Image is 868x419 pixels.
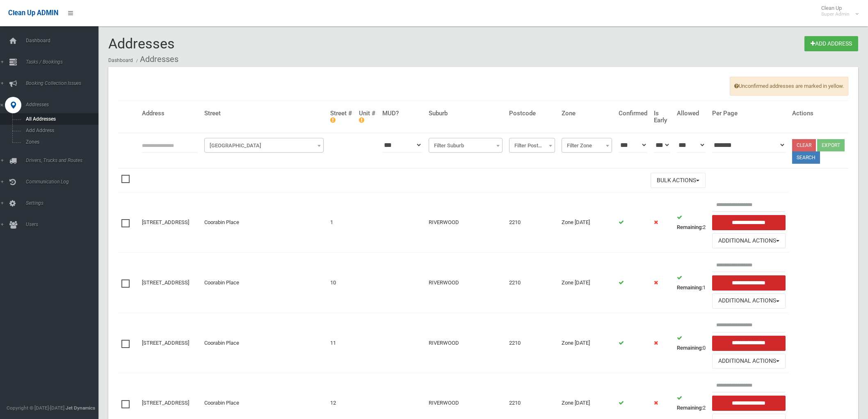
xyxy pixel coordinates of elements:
span: Filter Postcode [511,140,553,151]
span: Settings [23,200,105,206]
td: 0 [674,313,709,373]
span: Users [23,222,105,227]
td: 10 [327,253,356,313]
span: Clean Up ADMIN [8,9,58,17]
td: Coorabin Place [201,253,327,313]
td: 2210 [506,192,558,253]
a: [STREET_ADDRESS] [142,400,189,406]
h4: Street [204,110,324,117]
td: RIVERWOOD [425,192,506,253]
span: Dashboard [23,38,105,44]
button: Additional Actions [712,293,786,309]
a: [STREET_ADDRESS] [142,279,189,286]
span: Filter Street [206,140,322,151]
h4: Address [142,110,198,117]
td: 2210 [506,313,558,373]
strong: Remaining: [677,224,703,230]
a: [STREET_ADDRESS] [142,340,189,346]
td: Zone [DATE] [558,253,615,313]
strong: Remaining: [677,345,703,351]
span: Addresses [108,35,175,52]
li: Addresses [134,52,178,67]
td: Zone [DATE] [558,313,615,373]
a: [STREET_ADDRESS] [142,219,189,225]
a: Add Address [804,36,858,51]
h4: Street # [330,110,352,124]
h4: Actions [792,110,845,117]
strong: Jet Dynamics [66,405,95,411]
span: Booking Collection Issues [23,80,105,86]
h4: Per Page [712,110,786,117]
a: Dashboard [108,57,133,63]
span: Add Address [23,128,98,133]
strong: Remaining: [677,284,703,291]
h4: Unit # [359,110,376,124]
td: Coorabin Place [201,192,327,253]
span: Zones [23,139,98,145]
button: Export [817,139,845,151]
button: Additional Actions [712,354,786,369]
span: Tasks / Bookings [23,59,105,65]
span: Filter Suburb [429,138,503,153]
span: Drivers, Trucks and Routes [23,158,105,163]
td: 1 [327,192,356,253]
td: 11 [327,313,356,373]
button: Additional Actions [712,233,786,248]
span: Filter Zone [564,140,610,151]
strong: Remaining: [677,405,703,411]
button: Bulk Actions [651,173,706,188]
a: Clear [792,139,816,151]
span: Communication Log [23,179,105,185]
h4: Is Early [654,110,670,124]
span: Filter Zone [562,138,612,153]
span: Addresses [23,102,105,108]
small: Super Admin [821,11,850,17]
span: Copyright © [DATE]-[DATE] [7,405,64,411]
span: All Addresses [23,116,98,122]
h4: Suburb [429,110,503,117]
td: 2210 [506,253,558,313]
h4: MUD? [382,110,423,117]
span: Filter Street [204,138,324,153]
td: 2 [674,192,709,253]
span: Unconfirmed addresses are marked in yellow. [730,77,848,96]
h4: Confirmed [619,110,647,117]
td: 1 [674,253,709,313]
td: RIVERWOOD [425,313,506,373]
button: Search [792,151,820,164]
td: Coorabin Place [201,313,327,373]
h4: Postcode [509,110,555,117]
span: Clean Up [817,5,858,17]
td: RIVERWOOD [425,253,506,313]
span: Filter Postcode [509,138,555,153]
h4: Allowed [677,110,706,117]
h4: Zone [562,110,612,117]
td: Zone [DATE] [558,192,615,253]
span: Filter Suburb [431,140,500,151]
